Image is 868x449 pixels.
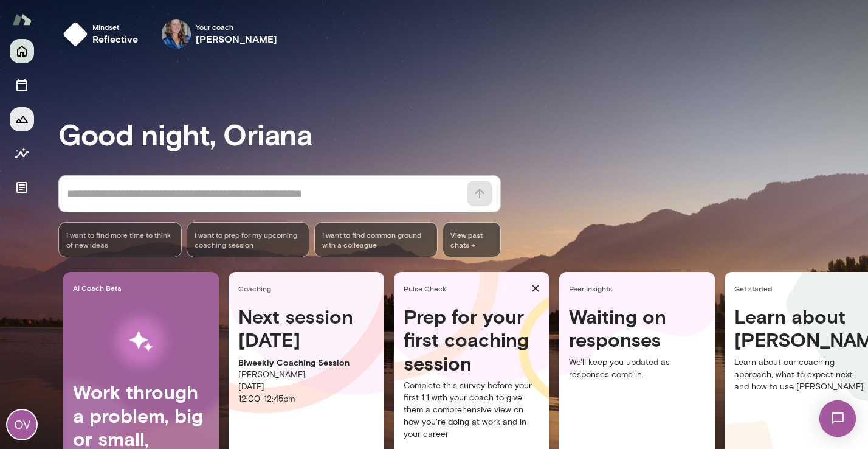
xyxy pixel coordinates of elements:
[196,22,278,32] span: Your coach
[92,22,139,32] span: Mindset
[238,369,374,381] p: [PERSON_NAME]
[63,22,88,46] img: mindset
[10,39,34,63] button: Home
[196,32,278,46] h6: [PERSON_NAME]
[569,357,705,381] p: We'll keep you updated as responses come in.
[10,175,34,200] button: Documents
[569,284,710,293] span: Peer Insights
[322,230,430,249] span: I want to find common ground with a colleague
[12,8,32,31] img: Mento
[187,222,310,257] div: I want to prep for my upcoming coaching session
[404,305,540,375] h4: Prep for your first coaching session
[10,141,34,165] button: Insights
[238,284,379,293] span: Coaching
[238,381,374,393] p: [DATE]
[58,222,182,257] div: I want to find more time to think of new ideas
[92,32,139,46] h6: reflective
[58,117,868,151] h3: Good night, Oriana
[66,230,174,249] span: I want to find more time to think of new ideas
[10,107,34,131] button: Growth Plan
[195,230,302,249] span: I want to prep for my upcoming coaching session
[10,73,34,97] button: Sessions
[314,222,438,257] div: I want to find common ground with a colleague
[238,393,374,405] p: 12:00 - 12:45pm
[238,305,374,352] h4: Next session [DATE]
[569,305,705,352] h4: Waiting on responses
[404,284,526,293] span: Pulse Check
[87,303,195,380] img: AI Workflows
[7,410,36,439] div: OV
[58,15,148,54] button: Mindsetreflective
[404,380,540,440] p: Complete this survey before your first 1:1 with your coach to give them a comprehensive view on h...
[73,283,214,293] span: AI Coach Beta
[443,222,501,257] span: View past chats ->
[238,357,374,369] p: Biweekly Coaching Session
[162,19,191,49] img: Nicole Menkhoff
[153,15,286,54] div: Nicole MenkhoffYour coach[PERSON_NAME]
